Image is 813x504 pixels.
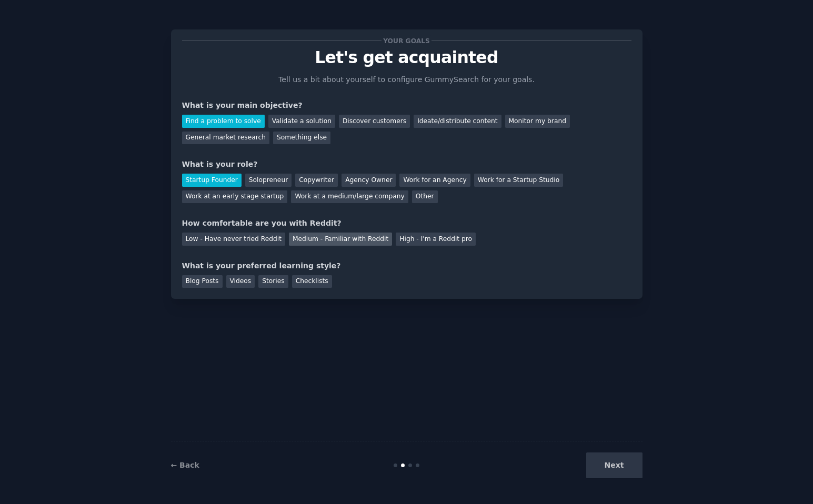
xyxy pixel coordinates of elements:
a: ← Back [171,461,199,469]
div: Startup Founder [182,174,242,187]
span: Your goals [382,35,432,46]
div: Checklists [292,275,332,288]
div: Work for an Agency [399,174,470,187]
div: What is your role? [182,159,631,170]
div: Videos [226,275,255,288]
div: What is your main objective? [182,100,631,111]
div: Work at a medium/large company [291,190,408,204]
div: Discover customers [339,115,410,128]
div: Something else [273,132,330,145]
div: Ideate/distribute content [414,115,501,128]
p: Tell us a bit about yourself to configure GummySearch for your goals. [274,74,539,85]
div: Blog Posts [182,275,223,288]
div: High - I'm a Reddit pro [396,233,476,246]
div: Low - Have never tried Reddit [182,233,285,246]
div: Copywriter [295,174,338,187]
div: Validate a solution [268,115,335,128]
div: Monitor my brand [505,115,570,128]
div: Find a problem to solve [182,115,265,128]
div: Solopreneur [245,174,292,187]
div: Agency Owner [342,174,396,187]
div: Work for a Startup Studio [474,174,563,187]
div: How comfortable are you with Reddit? [182,218,631,229]
div: Medium - Familiar with Reddit [289,233,392,246]
div: General market research [182,132,270,145]
p: Let's get acquainted [182,48,631,67]
div: Other [412,190,438,204]
div: Work at an early stage startup [182,190,288,204]
div: What is your preferred learning style? [182,260,631,271]
div: Stories [258,275,288,288]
